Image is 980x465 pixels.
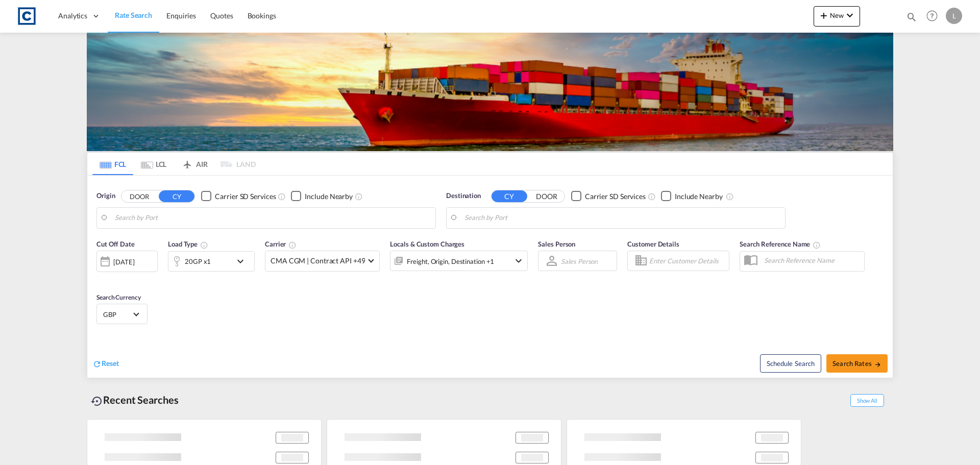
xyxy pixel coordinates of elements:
span: Reset [102,359,119,368]
span: Search Currency [96,293,141,301]
div: L [946,8,962,24]
button: Note: By default Schedule search will only considerorigin ports, destination ports and cut off da... [760,354,821,373]
div: 20GP x1icon-chevron-down [168,251,255,272]
md-icon: icon-information-outline [200,241,208,249]
md-checkbox: Checkbox No Ink [571,191,646,202]
span: Destination [446,191,481,201]
span: Help [923,7,941,25]
div: Origin DOOR CY Checkbox No InkUnchecked: Search for CY (Container Yard) services for all selected... [87,176,893,378]
md-icon: Unchecked: Search for CY (Container Yard) services for all selected carriers.Checked : Search for... [278,192,286,201]
div: icon-magnify [906,11,917,27]
img: 1fdb9190129311efbfaf67cbb4249bed.jpeg [15,5,38,28]
md-tab-item: LCL [133,153,174,175]
span: Analytics [58,11,87,21]
button: DOOR [121,190,157,202]
md-checkbox: Checkbox No Ink [661,191,723,202]
span: Carrier [265,240,297,248]
md-icon: icon-refresh [92,359,102,369]
span: Sales Person [538,240,575,248]
md-select: Select Currency: £ GBPUnited Kingdom Pound [102,307,142,322]
md-tab-item: AIR [174,153,215,175]
md-icon: The selected Trucker/Carrierwill be displayed in the rate results If the rates are from another f... [288,241,297,249]
md-icon: icon-chevron-down [844,9,856,21]
div: Recent Searches [87,388,183,411]
div: [DATE] [113,257,134,266]
div: Carrier SD Services [585,191,646,202]
button: Search Ratesicon-arrow-right [826,354,888,373]
span: Load Type [168,240,208,248]
md-checkbox: Checkbox No Ink [291,191,353,202]
span: CMA CGM | Contract API +49 [271,256,365,266]
input: Search by Port [115,210,430,226]
input: Search by Port [464,210,780,226]
md-icon: icon-airplane [181,158,193,166]
md-icon: icon-chevron-down [512,255,525,267]
md-icon: icon-chevron-down [234,255,252,267]
md-select: Sales Person [560,254,599,268]
button: CY [159,190,194,202]
span: Origin [96,191,115,201]
img: LCL+%26+FCL+BACKGROUND.png [87,33,893,151]
md-tab-item: FCL [92,153,133,175]
span: Search Reference Name [740,240,821,248]
md-datepicker: Select [96,271,104,285]
span: New [818,11,856,19]
span: Bookings [248,11,276,20]
div: Carrier SD Services [215,191,276,202]
span: Quotes [210,11,233,20]
span: Cut Off Date [96,240,135,248]
md-icon: icon-plus 400-fg [818,9,830,21]
input: Search Reference Name [759,253,864,268]
button: icon-plus 400-fgNewicon-chevron-down [814,6,860,27]
div: Freight Origin Destination Factory Stuffingicon-chevron-down [390,251,528,271]
md-checkbox: Checkbox No Ink [201,191,276,202]
span: GBP [103,310,132,319]
div: Include Nearby [305,191,353,202]
md-icon: Unchecked: Ignores neighbouring ports when fetching rates.Checked : Includes neighbouring ports w... [726,192,734,201]
button: CY [492,190,527,202]
span: Show All [850,394,884,407]
md-icon: Unchecked: Search for CY (Container Yard) services for all selected carriers.Checked : Search for... [648,192,656,201]
md-icon: Unchecked: Ignores neighbouring ports when fetching rates.Checked : Includes neighbouring ports w... [355,192,363,201]
div: 20GP x1 [185,254,211,268]
span: Search Rates [832,359,881,368]
button: DOOR [529,190,565,202]
div: Help [923,7,946,26]
span: Enquiries [166,11,196,20]
input: Enter Customer Details [649,253,726,268]
div: Freight Origin Destination Factory Stuffing [407,254,494,268]
md-pagination-wrapper: Use the left and right arrow keys to navigate between tabs [92,153,256,175]
div: icon-refreshReset [92,358,119,370]
div: [DATE] [96,251,158,272]
div: Include Nearby [675,191,723,202]
md-icon: icon-arrow-right [874,361,881,368]
span: Rate Search [115,11,152,19]
md-icon: icon-backup-restore [91,395,103,407]
md-icon: icon-magnify [906,11,917,22]
md-icon: Your search will be saved by the below given name [813,241,821,249]
span: Customer Details [627,240,679,248]
span: Locals & Custom Charges [390,240,464,248]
